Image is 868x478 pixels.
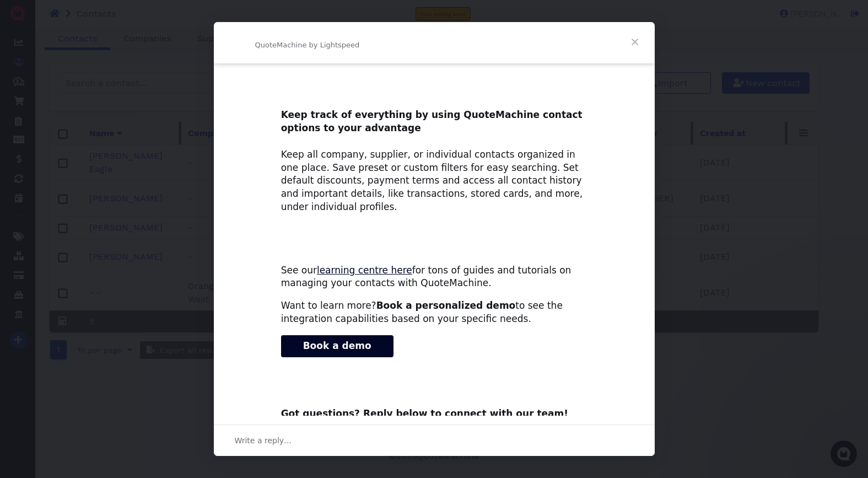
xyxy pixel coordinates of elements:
span: Close [615,22,655,62]
span: Write a reply… [235,433,292,448]
a: Book a demo [281,335,393,357]
b: Book a personalized demo [376,300,516,311]
span: QuoteMachine by Lightspeed [255,41,360,49]
b: Keep track of everything by using QuoteMachine contact options to your advantage [281,109,583,133]
a: learning centre here [317,265,412,276]
div: Want to learn more? to see the integration capabilities based on your specific needs. [281,299,587,326]
div: See our for tons of guides and tutorials on managing your contacts with QuoteMachine. [281,264,587,291]
div: ​ Keep all company, supplier, or individual contacts organized in one place. Save preset or custo... [281,109,587,213]
div: Open conversation and reply [214,425,655,456]
b: ​Got questions? Reply below to connect with our team! [281,408,568,419]
span: Book a demo [303,340,371,351]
